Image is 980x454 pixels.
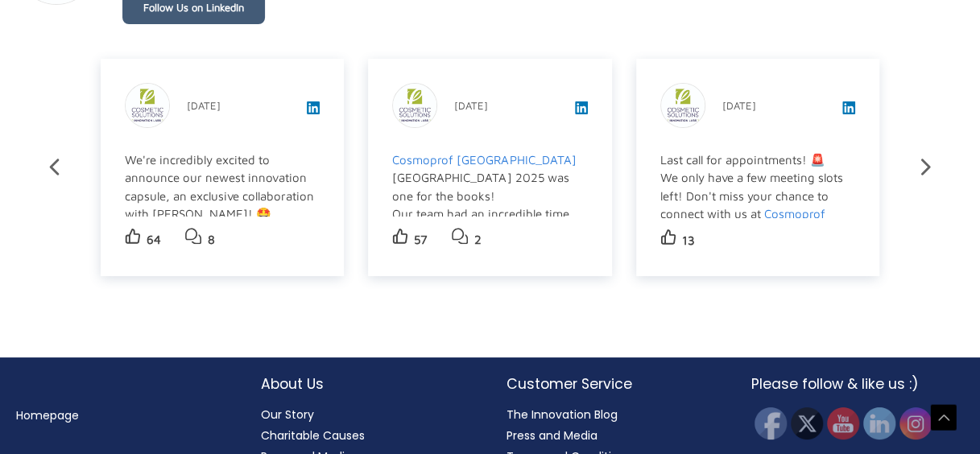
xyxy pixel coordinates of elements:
[507,407,618,423] a: The Innovation Blog
[307,103,320,117] a: View post on LinkedIn
[507,427,598,444] a: Press and Media
[454,96,488,115] p: [DATE]
[474,229,482,251] p: 2
[661,84,705,127] img: sk-post-userpic
[392,153,576,167] a: Cosmoprof [GEOGRAPHIC_DATA]
[842,103,855,117] a: View post on LinkedIn
[16,405,229,426] nav: Menu
[187,96,221,115] p: [DATE]
[208,229,215,251] p: 8
[751,374,964,394] h2: Please follow & like us :)
[147,229,161,251] p: 64
[660,151,853,315] div: Last call for appointments! 🚨 We only have a few meeting slots left! Don't miss your chance to co...
[16,407,79,423] a: Homepage
[414,229,428,251] p: 57
[575,103,588,117] a: View post on LinkedIn
[393,84,436,127] img: sk-post-userpic
[261,427,365,444] a: Charitable Causes
[722,96,756,115] p: [DATE]
[507,374,719,394] h2: Customer Service
[126,84,169,127] img: sk-post-userpic
[791,407,823,440] img: Twitter
[682,229,695,252] p: 13
[755,407,787,440] img: Facebook
[261,407,314,423] a: Our Story
[261,374,473,394] h2: About Us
